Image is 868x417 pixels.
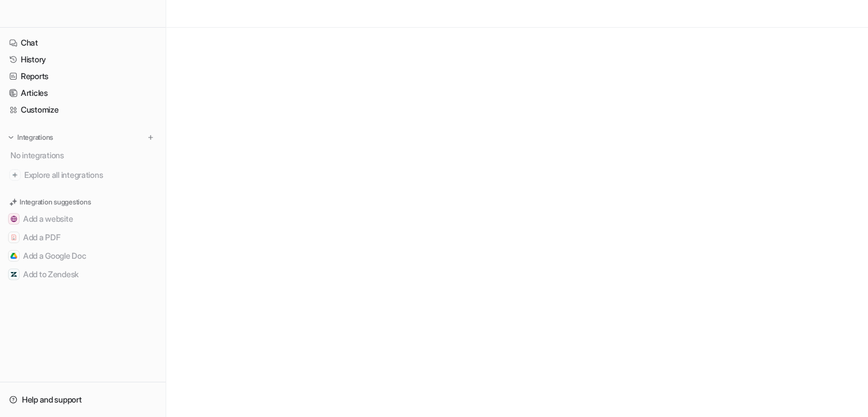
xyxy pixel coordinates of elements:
[10,215,17,222] img: Add a website
[5,210,161,228] button: Add a websiteAdd a website
[9,169,21,181] img: explore all integrations
[5,102,161,118] a: Customize
[5,392,161,408] a: Help and support
[5,228,161,247] button: Add a PDFAdd a PDF
[147,133,155,142] img: menu_add.svg
[5,167,161,183] a: Explore all integrations
[5,247,161,265] button: Add a Google DocAdd a Google Doc
[5,35,161,51] a: Chat
[24,166,156,184] span: Explore all integrations
[5,265,161,284] button: Add to ZendeskAdd to Zendesk
[20,197,91,207] p: Integration suggestions
[17,133,53,142] p: Integrations
[5,132,57,143] button: Integrations
[10,271,17,278] img: Add to Zendesk
[7,133,15,142] img: expand menu
[7,146,161,165] div: No integrations
[5,85,161,101] a: Articles
[10,252,17,259] img: Add a Google Doc
[5,68,161,84] a: Reports
[5,51,161,68] a: History
[10,234,17,241] img: Add a PDF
